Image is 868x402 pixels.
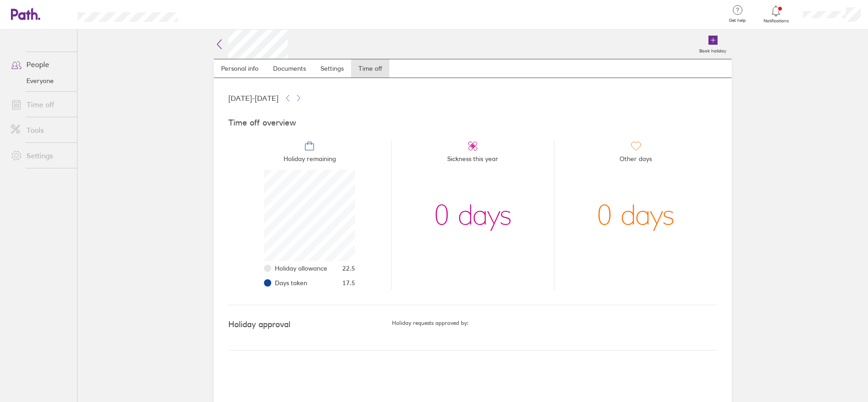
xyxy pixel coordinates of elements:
[620,151,652,170] span: Other days
[4,146,77,165] a: Settings
[597,170,675,261] div: 0 days
[342,265,355,272] span: 22.5
[392,320,717,326] h5: Holiday requests approved by:
[214,59,266,78] a: Personal info
[447,151,498,170] span: Sickness this year
[761,5,791,24] a: Notifications
[342,279,355,287] span: 17.5
[723,18,752,23] span: Get help
[228,94,279,102] span: [DATE] - [DATE]
[275,279,307,287] span: Days taken
[4,121,77,139] a: Tools
[351,59,389,78] a: Time off
[228,118,717,128] h4: Time off overview
[275,265,327,272] span: Holiday allowance
[313,59,351,78] a: Settings
[284,151,336,170] span: Holiday remaining
[694,30,732,59] a: Book holiday
[4,95,77,114] a: Time off
[694,46,732,54] label: Book holiday
[434,170,512,261] div: 0 days
[4,73,77,88] a: Everyone
[228,320,392,329] h4: Holiday approval
[761,18,791,24] span: Notifications
[266,59,313,78] a: Documents
[4,55,77,73] a: People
